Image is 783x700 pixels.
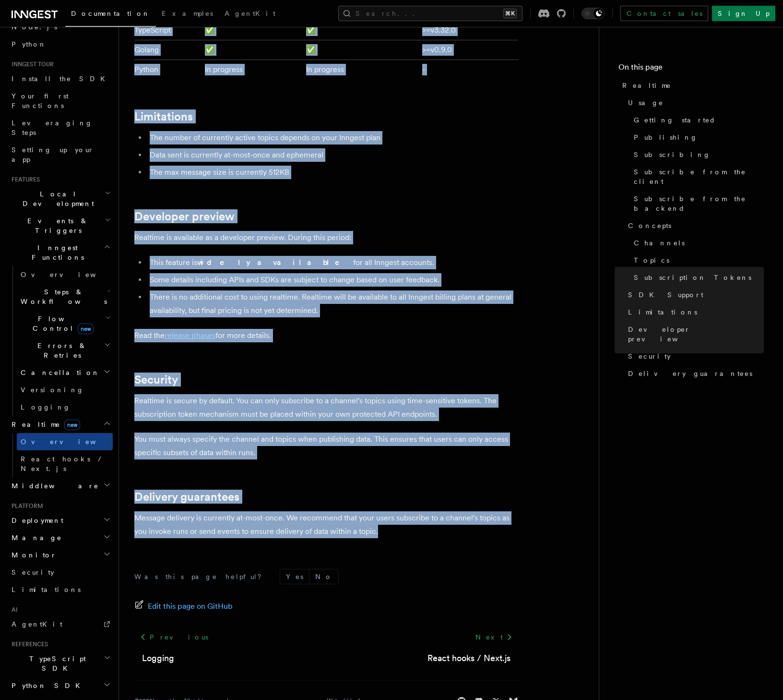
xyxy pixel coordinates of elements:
a: Security [624,348,764,365]
span: Python SDK [8,681,86,690]
p: Message delivery is currently at-most-once. We recommend that your users subscribe to a channel's... [134,511,518,538]
span: Subscription Tokens [634,273,751,282]
span: TypeScript SDK [8,654,104,673]
td: Golang [134,40,201,60]
span: AI [8,606,18,614]
a: Logging [17,398,113,416]
a: Overview [17,266,113,283]
a: Getting started [630,111,764,129]
button: Middleware [8,477,113,495]
p: Realtime is available as a developer preview. During this period: [134,231,518,244]
a: Examples [156,3,219,26]
button: Toggle dark mode [581,8,605,19]
span: AgentKit [12,620,62,628]
span: Subscribing [634,150,711,159]
button: Yes [280,569,309,584]
span: Setting up your app [12,146,94,163]
td: >=v3.32.0 [418,20,518,40]
span: Events & Triggers [8,216,105,235]
span: Cancellation [17,368,100,377]
span: Manage [8,533,62,543]
button: Events & Triggers [8,212,113,239]
a: Logging [142,652,174,665]
a: Delivery guarantees [134,490,239,504]
button: Errors & Retries [17,337,113,364]
a: Subscription Tokens [630,269,764,286]
a: release phases [165,331,215,340]
a: Python [8,36,113,53]
span: React hooks / Next.js [21,455,106,472]
span: Your first Functions [12,92,69,109]
button: Flow Controlnew [17,310,113,337]
span: Realtime [8,420,80,429]
a: Concepts [624,217,764,234]
span: Topics [634,255,669,265]
a: Security [8,564,113,581]
li: There is no additional cost to using realtime. Realtime will be available to all Inngest billing ... [147,290,518,317]
span: References [8,640,48,648]
span: Delivery guarantees [628,369,752,378]
a: Overview [17,433,113,450]
span: Python [12,40,47,48]
span: Overview [21,438,119,446]
a: AgentKit [219,3,281,26]
a: Security [134,373,178,386]
button: Monitor [8,546,113,564]
span: Channels [634,238,685,248]
a: Subscribing [630,146,764,163]
span: Publishing [634,133,698,142]
span: Security [628,351,671,361]
li: Data sent is currently at-most-once and ephemeral [147,148,518,162]
td: - [418,60,518,79]
a: Channels [630,234,764,252]
td: ✅ [201,20,303,40]
span: Errors & Retries [17,341,104,360]
span: Concepts [628,221,671,230]
a: Versioning [17,381,113,398]
span: Leveraging Steps [12,119,93,136]
span: Limitations [628,307,697,317]
span: Subscribe from the client [634,167,764,186]
a: Node.js [8,18,113,36]
a: Subscribe from the client [630,163,764,190]
span: Overview [21,271,119,278]
span: new [78,324,94,334]
li: Some details including APIs and SDKs are subject to change based on user feedback. [147,273,518,287]
span: Install the SDK [12,75,111,83]
button: Cancellation [17,364,113,381]
td: In progress [201,60,303,79]
span: Getting started [634,115,716,125]
a: SDK Support [624,286,764,303]
td: ✅ [302,40,418,60]
span: Node.js [12,23,57,31]
a: Developer preview [134,210,235,223]
a: Limitations [624,303,764,321]
a: Developer preview [624,321,764,348]
td: In progress [302,60,418,79]
a: Subscribe from the backend [630,190,764,217]
a: Usage [624,94,764,111]
span: Monitor [8,550,57,560]
div: Realtimenew [8,433,113,477]
a: Documentation [65,3,156,27]
li: This feature is for all Inngest accounts. [147,256,518,269]
div: Inngest Functions [8,266,113,416]
button: Realtimenew [8,416,113,433]
li: The max message size is currently 512KB [147,166,518,179]
a: Limitations [8,581,113,598]
kbd: ⌘K [503,9,517,18]
span: Features [8,176,40,183]
td: ✅ [201,40,303,60]
td: TypeScript [134,20,201,40]
span: Platform [8,502,43,510]
span: AgentKit [225,10,275,17]
td: Python [134,60,201,79]
h4: On this page [618,61,764,77]
span: Security [12,568,54,576]
button: Local Development [8,185,113,212]
span: Middleware [8,481,99,491]
p: Was this page helpful? [134,572,268,581]
a: Contact sales [620,6,708,21]
button: No [309,569,338,584]
span: Inngest Functions [8,243,104,262]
